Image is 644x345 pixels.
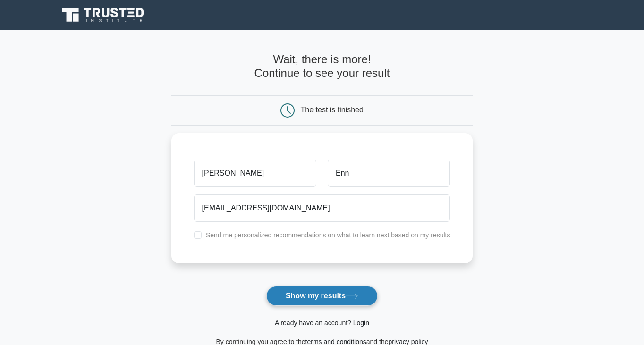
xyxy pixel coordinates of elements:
[301,106,364,114] div: The test is finished
[171,53,473,80] h4: Wait, there is more! Continue to see your result
[194,160,316,187] input: First name
[266,286,378,306] button: Show my results
[328,160,450,187] input: Last name
[194,194,450,222] input: Email
[275,319,369,327] a: Already have an account? Login
[206,231,450,239] label: Send me personalized recommendations on what to learn next based on my results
